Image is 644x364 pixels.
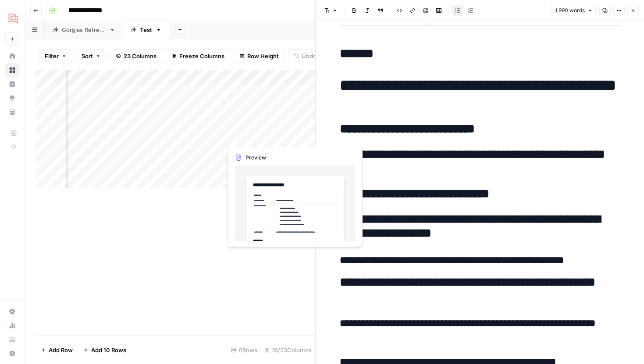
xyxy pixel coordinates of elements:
[179,52,224,60] span: Freeze Columns
[123,21,169,39] a: Test
[5,7,19,29] button: Workspace: Gorgias
[110,49,162,63] button: 23 Columns
[555,7,585,14] span: 1,990 words
[45,52,59,60] span: Filter
[261,343,315,357] div: 16/23 Columns
[124,52,157,60] span: 23 Columns
[36,343,78,357] button: Add Row
[166,49,230,63] button: Freeze Columns
[140,25,152,34] div: Test
[62,25,106,34] div: Gorgias Refresh
[91,346,126,354] span: Add 10 Rows
[288,49,322,63] button: Undo
[5,77,19,91] a: Insights
[39,49,72,63] button: Filter
[302,52,317,60] span: Undo
[5,318,19,332] a: Usage
[234,49,285,63] button: Row Height
[82,52,93,60] span: Sort
[78,343,132,357] button: Add 10 Rows
[5,346,19,360] button: Help + Support
[49,346,73,354] span: Add Row
[5,49,19,63] a: Home
[5,10,21,26] img: Gorgias Logo
[5,63,19,77] a: Browse
[45,21,123,39] a: Gorgias Refresh
[5,332,19,346] a: Learning Hub
[5,304,19,318] a: Settings
[551,5,597,16] button: 1,990 words
[76,49,107,63] button: Sort
[247,52,279,60] span: Row Height
[5,91,19,105] a: Opportunities
[5,105,19,119] a: Your Data
[228,343,261,357] div: 6 Rows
